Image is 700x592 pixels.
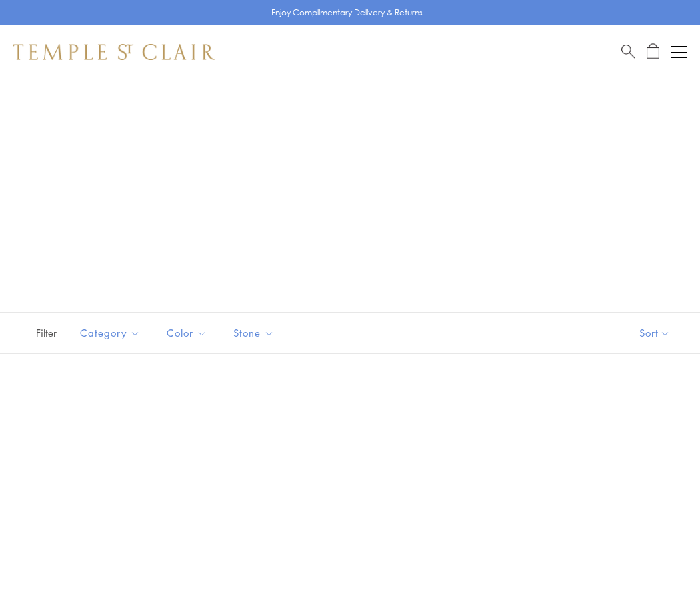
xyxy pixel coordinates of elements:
[157,318,217,348] button: Color
[671,44,687,60] button: Open navigation
[647,43,659,60] a: Open Shopping Bag
[609,313,700,353] button: Show sort by
[70,318,150,348] button: Category
[73,325,150,341] span: Category
[227,325,284,341] span: Stone
[271,6,423,19] p: Enjoy Complimentary Delivery & Returns
[160,325,217,341] span: Color
[13,44,215,60] img: Temple St. Clair
[223,318,284,348] button: Stone
[621,43,635,60] a: Search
